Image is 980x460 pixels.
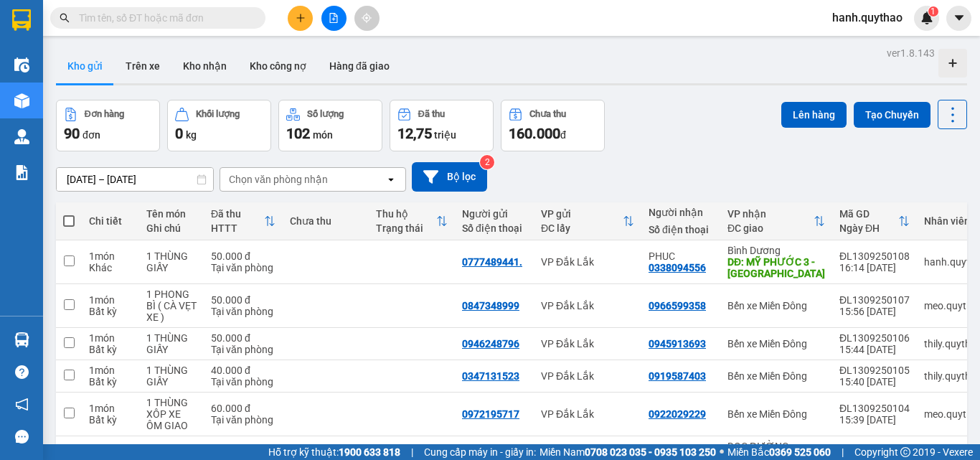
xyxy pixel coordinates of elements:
div: 15:40 [DATE] [839,376,910,388]
div: PHUC [649,250,713,262]
div: ĐC lấy [541,222,623,234]
th: Toggle SortBy [204,202,283,240]
button: Đơn hàng90đơn [56,100,160,151]
span: hanh.quythao [821,9,914,27]
span: kg [186,129,197,141]
span: notification [15,398,29,411]
input: Select a date range. [57,168,213,191]
div: 0777489441. [462,256,522,268]
div: 1 THÙNG XÔP XE ÔM GIAO [146,397,197,431]
img: warehouse-icon [14,93,29,108]
div: ĐL1309250108 [839,250,910,262]
div: 60.000 đ [211,403,275,414]
div: Bến xe Miền Đông [727,338,825,349]
span: đ [560,129,566,141]
div: Bến xe Miền Đông [727,370,825,382]
div: 0946248796 [462,338,519,349]
div: ĐC giao [727,222,814,234]
span: file-add [329,13,339,23]
img: icon-new-feature [920,11,933,24]
div: 0847348999 [462,300,519,311]
div: Số lượng [307,109,344,119]
button: Số lượng102món [278,100,382,151]
div: VP Đắk Lắk [541,370,634,382]
sup: 1 [928,6,938,17]
div: 0945913693 [649,338,706,349]
span: món [313,129,333,141]
div: 0966599358 [649,300,706,311]
div: ĐL1309250107 [839,294,910,306]
svg: open [385,174,397,185]
div: 1 món [89,250,132,262]
div: Bến xe Miền Đông [727,408,825,420]
span: đơn [83,129,100,141]
span: question-circle [15,365,29,379]
div: Tại văn phòng [211,376,275,388]
div: Đã thu [211,208,264,220]
div: Ghi chú [146,222,197,234]
button: aim [354,6,380,31]
div: Người nhận [649,207,713,218]
img: solution-icon [14,165,29,180]
div: 1 món [89,365,132,376]
div: Người gửi [462,208,527,220]
div: DỌC ĐƯỜNG [727,441,825,452]
span: 0 [175,125,183,142]
div: VP Đắk Lắk [541,300,634,311]
span: aim [362,13,372,23]
div: Tên món [146,208,197,220]
div: Bất kỳ [89,376,132,388]
div: Tại văn phòng [211,262,275,273]
div: 0919587403 [649,370,706,382]
th: Toggle SortBy [534,202,641,240]
div: 1 THÙNG GIẤY [146,332,197,355]
div: 1 PHONG BÌ ( CÀ VẸT XE ) [146,288,197,323]
span: Miền Nam [540,444,716,460]
div: DĐ: MỸ PHƯỚC 3 - BẾN CÁT [727,256,825,279]
div: 16:14 [DATE] [839,262,910,273]
span: 102 [286,125,310,142]
button: Đã thu12,75 triệu [390,100,494,151]
th: Toggle SortBy [832,202,917,240]
div: 50.000 đ [211,332,275,344]
div: Trạng thái [376,222,436,234]
div: Mã GD [839,208,898,220]
div: VP nhận [727,208,814,220]
span: search [60,13,70,23]
button: Hàng đã giao [318,49,401,83]
div: Số điện thoại [649,224,713,235]
span: Cung cấp máy in - giấy in: [424,444,536,460]
div: Chi tiết [89,215,132,227]
span: 90 [64,125,80,142]
div: Thu hộ [376,208,436,220]
span: triệu [434,129,456,141]
div: Chưa thu [529,109,566,119]
div: 15:44 [DATE] [839,344,910,355]
div: 50.000 đ [211,250,275,262]
span: ⚪️ [720,449,724,455]
div: Đơn hàng [85,109,124,119]
button: Lên hàng [781,102,847,128]
span: plus [296,13,306,23]
span: 160.000 [509,125,560,142]
div: HTTT [211,222,264,234]
input: Tìm tên, số ĐT hoặc mã đơn [79,10,248,26]
span: caret-down [953,11,966,24]
img: warehouse-icon [14,57,29,72]
div: ĐL1309250104 [839,403,910,414]
div: VP gửi [541,208,623,220]
div: Tại văn phòng [211,344,275,355]
div: Khác [89,262,132,273]
div: Tại văn phòng [211,414,275,426]
th: Toggle SortBy [369,202,455,240]
div: 0338094556 [649,262,706,273]
div: Bình Dương [727,245,825,256]
div: VP Đắk Lắk [541,338,634,349]
div: 1 món [89,294,132,306]
div: 1 THÙNG GIẤY [146,250,197,273]
img: warehouse-icon [14,332,29,347]
div: 40.000 đ [211,365,275,376]
div: Đã thu [418,109,445,119]
div: Bất kỳ [89,306,132,317]
img: warehouse-icon [14,129,29,144]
